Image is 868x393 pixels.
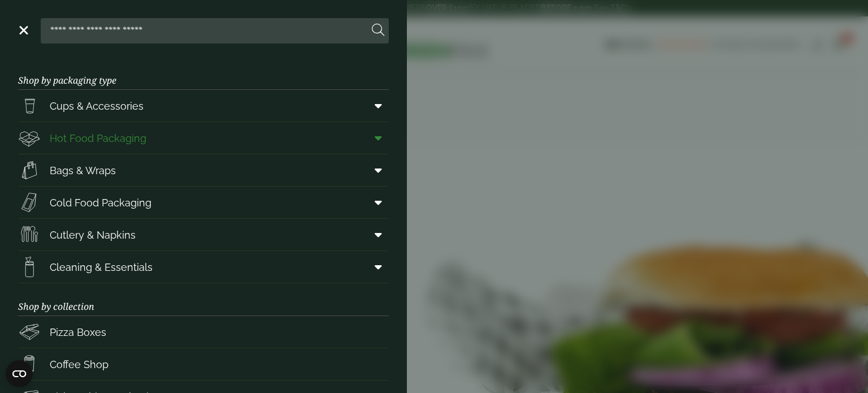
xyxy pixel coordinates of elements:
span: Bags & Wraps [50,163,116,178]
span: Cups & Accessories [50,98,144,114]
span: Hot Food Packaging [50,131,146,146]
span: Cutlery & Napkins [50,227,136,243]
img: PintNhalf_cup.svg [18,94,41,117]
span: Cold Food Packaging [50,195,151,210]
a: Cutlery & Napkins [18,219,389,251]
img: Paper_carriers.svg [18,159,41,182]
a: Cold Food Packaging [18,187,389,218]
h3: Shop by collection [18,283,389,316]
img: open-wipe.svg [18,256,41,278]
button: Open CMP widget [6,360,33,387]
img: HotDrink_paperCup.svg [18,353,41,375]
span: Cleaning & Essentials [50,260,153,275]
a: Coffee Shop [18,348,389,380]
span: Pizza Boxes [50,325,106,340]
a: Bags & Wraps [18,154,389,186]
img: Pizza_boxes.svg [18,321,41,343]
h3: Shop by packaging type [18,57,389,90]
a: Hot Food Packaging [18,122,389,154]
img: Deli_box.svg [18,127,41,149]
img: Sandwich_box.svg [18,191,41,214]
img: Cutlery.svg [18,223,41,246]
a: Cups & Accessories [18,90,389,122]
a: Cleaning & Essentials [18,251,389,283]
a: Pizza Boxes [18,316,389,348]
span: Coffee Shop [50,357,108,372]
